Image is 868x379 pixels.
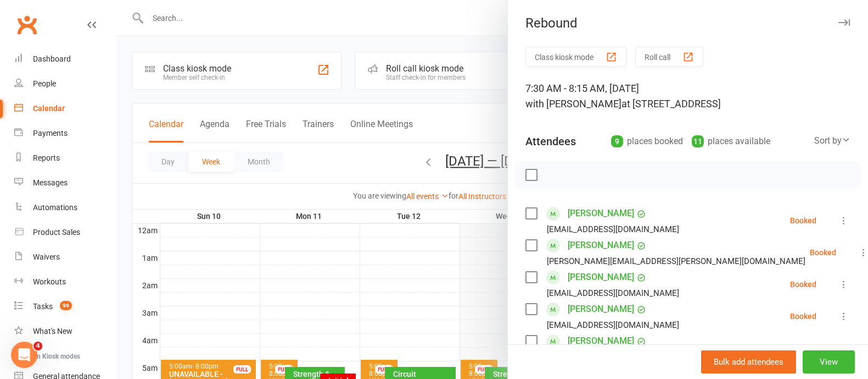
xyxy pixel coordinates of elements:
a: Reports [14,146,116,171]
div: Calendar [33,104,65,113]
div: [EMAIL_ADDRESS][DOMAIN_NAME] [547,286,679,300]
span: 4 [33,342,42,350]
span: with [PERSON_NAME] [525,98,621,109]
div: Booked [790,217,816,224]
div: Booked [790,281,816,288]
div: Payments [33,129,68,138]
a: [PERSON_NAME] [568,300,634,318]
div: 7:30 AM - 8:15 AM, [DATE] [525,81,850,112]
a: Product Sales [14,220,116,245]
a: People [14,72,116,96]
div: Messages [33,178,68,187]
a: [PERSON_NAME] [568,237,634,254]
a: Tasks 99 [14,294,116,319]
div: places booked [611,134,683,149]
button: Class kiosk mode [525,47,626,67]
div: Workouts [33,277,66,286]
div: What's New [33,327,72,336]
iframe: Intercom live chat [11,342,37,368]
div: Booked [790,312,816,320]
a: Clubworx [13,11,41,39]
a: Automations [14,195,116,220]
a: [PERSON_NAME] [568,332,634,350]
div: places available [692,134,770,149]
div: 11 [692,135,704,147]
div: Rebound [508,15,868,31]
span: at [STREET_ADDRESS] [621,98,721,109]
a: [PERSON_NAME] [568,205,634,222]
div: Waivers [33,252,60,261]
div: [EMAIL_ADDRESS][DOMAIN_NAME] [547,222,679,237]
div: [EMAIL_ADDRESS][DOMAIN_NAME] [547,318,679,332]
div: Reports [33,153,60,162]
div: Sort by [814,134,850,148]
a: Workouts [14,270,116,294]
div: Product Sales [33,228,80,237]
div: Tasks [33,302,53,311]
a: What's New [14,319,116,344]
button: Roll call [635,47,703,67]
a: [PERSON_NAME] [568,268,634,286]
button: Bulk add attendees [701,350,796,373]
a: Dashboard [14,47,116,72]
a: Waivers [14,245,116,270]
div: 9 [611,135,623,147]
div: Automations [33,203,77,212]
div: Booked [810,249,836,256]
div: People [33,79,56,88]
a: Calendar [14,96,116,121]
div: Attendees [525,134,576,149]
span: 99 [60,301,72,310]
a: Messages [14,171,116,195]
div: [PERSON_NAME][EMAIL_ADDRESS][PERSON_NAME][DOMAIN_NAME] [547,254,805,268]
a: Payments [14,121,116,146]
div: Dashboard [33,54,71,63]
button: View [803,350,855,373]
